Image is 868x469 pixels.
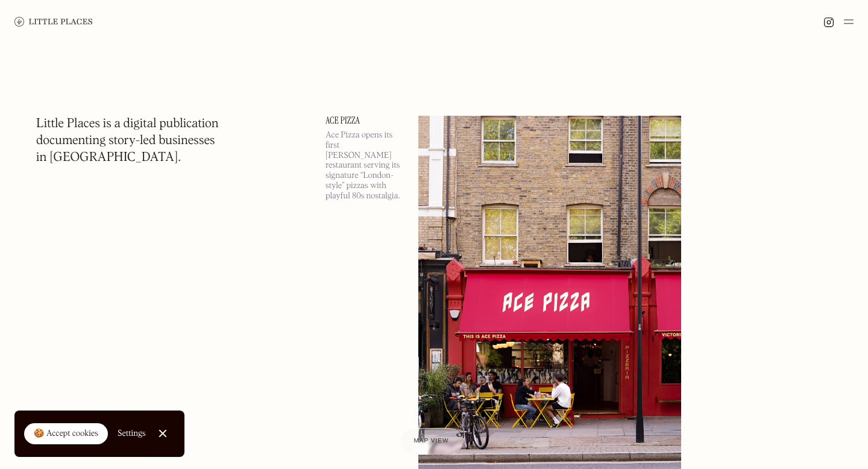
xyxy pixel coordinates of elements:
h1: Little Places is a digital publication documenting story-led businesses in [GEOGRAPHIC_DATA]. [36,116,219,166]
a: Settings [118,420,146,447]
a: Map view [400,428,464,455]
p: Ace Pizza opens its first [PERSON_NAME] restaurant serving its signature “London-style” pizzas wi... [325,130,404,201]
a: 🍪 Accept cookies [24,423,108,445]
a: Close Cookie Popup [151,421,175,445]
div: 🍪 Accept cookies [34,428,98,440]
div: Close Cookie Popup [162,433,163,434]
span: Map view [414,438,449,444]
a: Ace Pizza [325,116,404,125]
div: Settings [118,429,146,438]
